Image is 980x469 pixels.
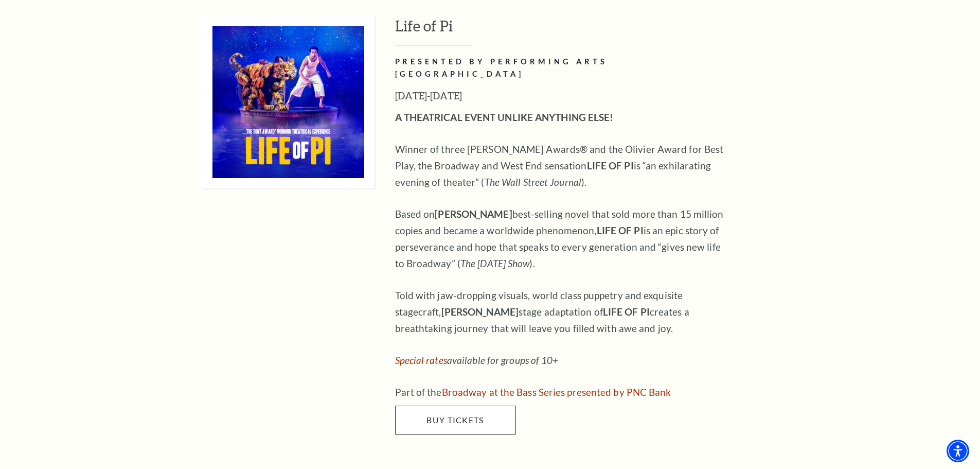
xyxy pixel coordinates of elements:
[597,224,644,236] strong: LIFE OF PI
[442,386,671,398] a: Broadway at the Bass Series presented by PNC Bank
[603,306,650,318] strong: LIFE OF PI
[947,440,969,462] div: Accessibility Menu
[395,141,729,190] p: Winner of three [PERSON_NAME] Awards® and the Olivier Award for Best Play, the Broadway and West ...
[460,257,530,269] em: The [DATE] Show
[395,206,729,272] p: Based on best-selling novel that sold more than 15 million copies and became a worldwide phenomen...
[426,415,484,425] span: Buy Tickets
[395,16,809,45] h3: Life of Pi
[395,111,614,123] strong: A THEATRICAL EVENT UNLIKE ANYTHING ELSE!
[435,208,512,220] strong: [PERSON_NAME]
[395,354,559,366] em: available for groups of 10+
[441,306,519,318] strong: [PERSON_NAME]
[485,176,581,188] em: The Wall Street Journal
[587,160,634,171] strong: LIFE OF PI
[395,287,729,337] p: Told with jaw-dropping visuals, world class puppetry and exquisite stagecraft, stage adaptation o...
[395,56,729,81] h2: PRESENTED BY PERFORMING ARTS [GEOGRAPHIC_DATA]
[395,384,729,401] p: Part of the
[395,88,729,104] h3: [DATE]-[DATE]
[395,354,447,366] a: Special rates
[202,16,375,188] img: Life of Pi
[395,406,516,435] a: Buy Tickets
